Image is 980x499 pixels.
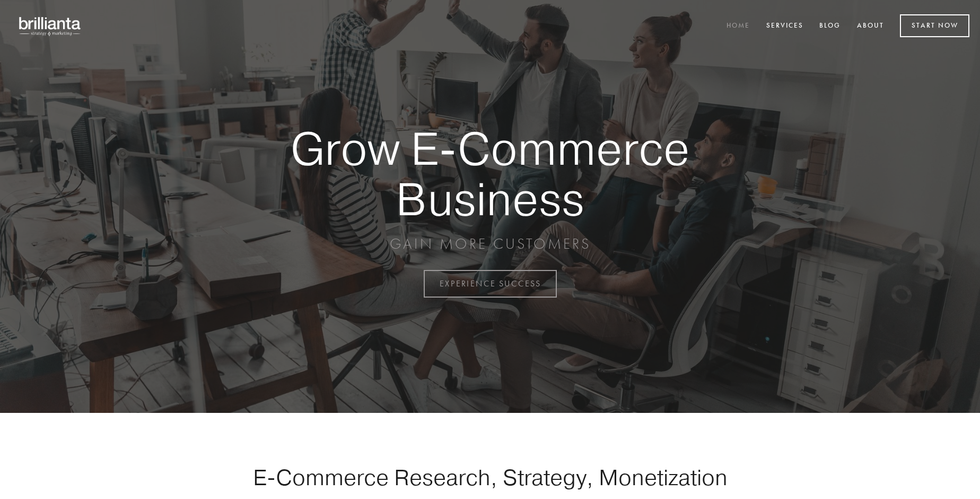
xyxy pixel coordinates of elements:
p: GAIN MORE CUSTOMERS [253,234,727,253]
img: brillianta - research, strategy, marketing [11,11,90,41]
strong: Grow E-Commerce Business [253,123,727,224]
a: Start Now [900,14,969,37]
h1: E-Commerce Research, Strategy, Monetization [220,464,760,490]
a: About [850,18,891,35]
a: Blog [812,18,847,35]
a: Home [720,18,757,35]
a: EXPERIENCE SUCCESS [424,270,557,298]
a: Services [759,18,810,35]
